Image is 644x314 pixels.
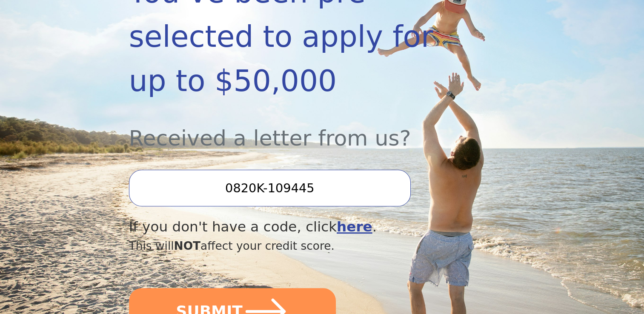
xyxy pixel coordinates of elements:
[129,103,458,154] div: Received a letter from us?
[337,219,372,235] a: here
[129,237,458,254] div: This will affect your credit score.
[174,239,201,252] span: NOT
[129,217,458,237] div: If you don't have a code, click .
[129,170,411,206] input: Enter your Offer Code:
